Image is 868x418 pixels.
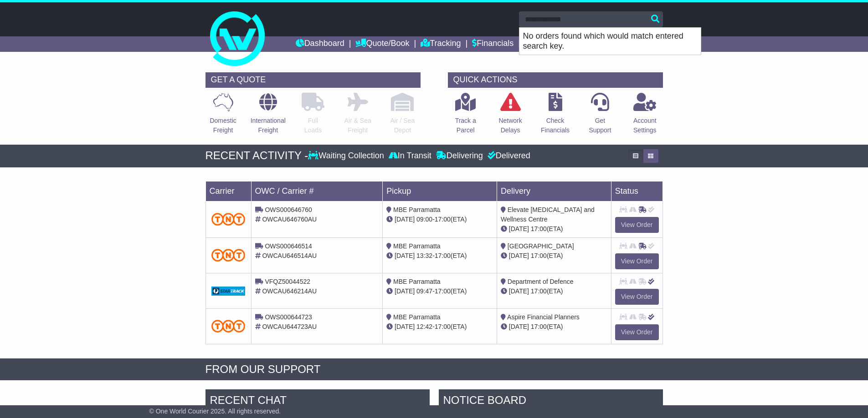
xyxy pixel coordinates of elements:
[498,92,522,140] a: NetworkDelays
[588,92,611,140] a: GetSupport
[393,278,440,285] span: MBE Parramatta
[615,324,659,340] a: View Order
[209,92,236,140] a: DomesticFreight
[308,151,386,161] div: Waiting Collection
[390,116,415,135] p: Air / Sea Depot
[509,225,529,232] span: [DATE]
[205,363,663,376] div: FROM OUR SUPPORT
[540,92,570,140] a: CheckFinancials
[296,36,344,52] a: Dashboard
[205,389,430,414] div: RECENT CHAT
[355,36,409,52] a: Quote/Book
[501,322,607,332] div: (ETA)
[509,287,529,295] span: [DATE]
[508,278,574,285] span: Department of Defence
[541,116,570,135] p: Check Financials
[439,389,663,414] div: NOTICE BOARD
[262,323,317,330] span: OWCAU644723AU
[393,206,440,213] span: MBE Parramatta
[633,116,657,135] p: Account Settings
[531,252,547,259] span: 17:00
[251,116,286,135] p: International Freight
[262,216,317,223] span: OWCAU646760AU
[383,181,497,201] td: Pickup
[386,151,434,161] div: In Transit
[501,206,595,223] span: Elevate [MEDICAL_DATA] and Wellness Centre
[448,72,663,88] div: QUICK ACTIONS
[531,287,547,295] span: 17:00
[211,320,246,332] img: TNT_Domestic.png
[265,206,312,213] span: OWS000646760
[205,72,421,88] div: GET A QUOTE
[633,92,657,140] a: AccountSettings
[265,278,310,285] span: VFQZ50044522
[615,217,659,233] a: View Order
[509,252,529,259] span: [DATE]
[262,252,317,259] span: OWCAU646514AU
[395,216,415,223] span: [DATE]
[386,251,493,261] div: - (ETA)
[501,287,607,296] div: (ETA)
[416,287,432,295] span: 09:47
[498,116,522,135] p: Network Delays
[386,322,493,332] div: - (ETA)
[434,151,485,161] div: Delivering
[531,323,547,330] span: 17:00
[265,242,312,250] span: OWS000646514
[395,252,415,259] span: [DATE]
[211,287,246,296] img: GetCarrierServiceDarkLogo
[386,287,493,296] div: - (ETA)
[302,116,324,135] p: Full Loads
[589,116,611,135] p: Get Support
[344,116,371,135] p: Air & Sea Freight
[435,252,451,259] span: 17:00
[205,181,251,201] td: Carrier
[435,323,451,330] span: 17:00
[508,242,574,250] span: [GEOGRAPHIC_DATA]
[205,149,308,162] div: RECENT ACTIVITY -
[421,36,461,52] a: Tracking
[416,323,432,330] span: 12:42
[395,287,415,295] span: [DATE]
[262,287,317,295] span: OWCAU646214AU
[416,216,432,223] span: 09:00
[472,36,514,52] a: Financials
[250,92,286,140] a: InternationalFreight
[393,313,440,321] span: MBE Parramatta
[435,216,451,223] span: 17:00
[531,225,547,232] span: 17:00
[615,289,659,305] a: View Order
[393,242,440,250] span: MBE Parramatta
[211,213,246,225] img: TNT_Domestic.png
[149,408,281,415] span: © One World Courier 2025. All rights reserved.
[265,313,312,321] span: OWS000644723
[435,287,451,295] span: 17:00
[416,252,432,259] span: 13:32
[485,151,530,161] div: Delivered
[501,251,607,261] div: (ETA)
[455,116,476,135] p: Track a Parcel
[395,323,415,330] span: [DATE]
[509,323,529,330] span: [DATE]
[519,28,701,55] p: No orders found which would match entered search key.
[455,92,477,140] a: Track aParcel
[211,249,246,261] img: TNT_Domestic.png
[611,181,663,201] td: Status
[615,253,659,269] a: View Order
[210,116,236,135] p: Domestic Freight
[497,181,611,201] td: Delivery
[507,313,580,321] span: Aspire Financial Planners
[251,181,383,201] td: OWC / Carrier #
[386,215,493,224] div: - (ETA)
[501,224,607,234] div: (ETA)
